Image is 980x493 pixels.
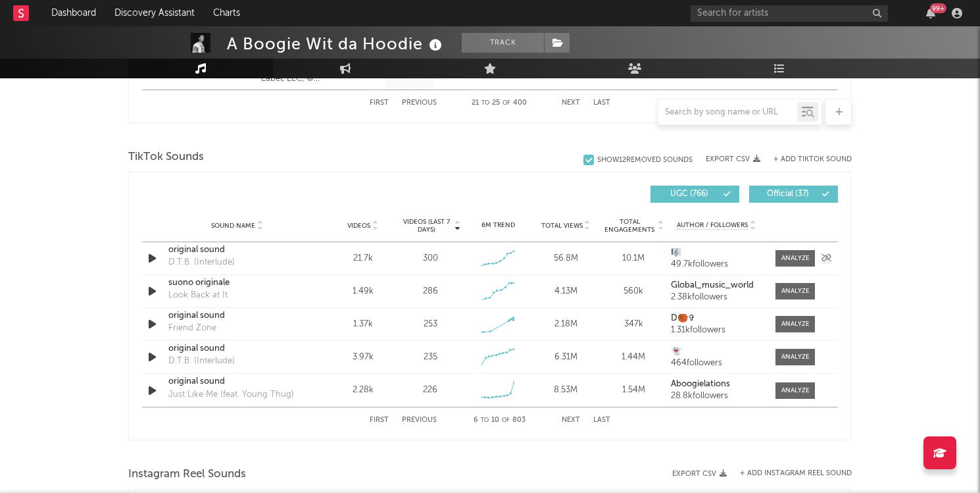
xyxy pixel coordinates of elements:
button: + Add TikTok Sound [773,156,852,163]
button: + Add TikTok Sound [760,156,852,163]
span: Videos [347,222,370,230]
input: Search by song name or URL [658,107,797,118]
div: 347k [603,318,664,331]
div: 56.8M [535,252,597,265]
span: Videos (last 7 days) [400,218,453,234]
div: Look Back at It [168,289,228,302]
strong: 👻 [671,347,681,355]
button: Official(37) [749,186,838,203]
div: 6 10 803 [463,413,535,428]
strong: 🎼 [671,248,681,257]
button: Export CSV [672,470,727,478]
button: 99+ [926,8,935,18]
div: 2.18M [535,318,597,331]
a: 👻 [671,347,762,356]
div: Show 12 Removed Sounds [597,156,693,165]
button: Export CSV [706,155,760,163]
div: 6.31M [535,351,597,364]
div: 464 followers [671,359,762,368]
div: 560k [603,285,664,298]
div: + Add Instagram Reel Sound [727,470,852,477]
button: UGC(766) [650,186,739,203]
span: Author / Followers [677,221,748,230]
strong: Aboogielations [671,380,730,388]
button: + Add Instagram Reel Sound [740,470,852,477]
div: 49.7k followers [671,260,762,269]
div: 21.7k [332,252,393,265]
div: D.T.B. (Interlude) [168,256,235,269]
div: D.T.B. (Interlude) [168,355,235,368]
div: 28.8k followers [671,392,762,401]
div: 6M Trend [468,221,529,230]
button: First [370,417,389,424]
div: 226 [423,384,437,397]
span: to [481,417,489,423]
a: original sound [168,342,306,355]
input: Search for artists [691,5,888,22]
a: original sound [168,309,306,323]
div: 235 [424,351,437,364]
button: Next [562,417,580,424]
div: 10.1M [603,252,664,265]
div: 1.54M [603,384,664,397]
span: Official ( 37 ) [758,190,818,198]
button: Last [593,417,610,424]
div: 21 25 400 [463,95,535,111]
span: TikTok Sounds [128,149,204,165]
a: original sound [168,375,306,388]
div: 2.38k followers [671,293,762,302]
strong: Global_music_world [671,281,754,290]
a: 🎼 [671,248,762,257]
div: 300 [423,252,438,265]
span: UGC ( 766 ) [659,190,720,198]
div: 286 [423,285,438,298]
a: Global_music_world [671,281,762,290]
button: Previous [402,417,437,424]
div: 1.44M [603,351,664,364]
div: Just Like Me (feat. Young Thug) [168,388,294,402]
a: suono originale [168,276,306,290]
div: 1.37k [332,318,393,331]
span: Instagram Reel Sounds [128,467,246,482]
div: A Boogie Wit da Hoodie [227,33,445,55]
a: original sound [168,244,306,257]
button: Track [462,33,544,53]
span: Total Engagements [603,218,656,234]
div: 253 [424,318,437,331]
div: 3.97k [332,351,393,364]
span: Sound Name [211,222,255,230]
div: 4.13M [535,285,597,298]
span: of [502,417,510,423]
div: 99 + [930,3,946,13]
strong: D🏀✞ [671,314,695,323]
span: Total Views [541,222,583,230]
a: D🏀✞ [671,314,762,323]
a: Aboogielations [671,380,762,389]
div: 2.28k [332,384,393,397]
div: Friend Zone [168,322,216,335]
div: 1.49k [332,285,393,298]
div: 1.31k followers [671,326,762,335]
div: 8.53M [535,384,597,397]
